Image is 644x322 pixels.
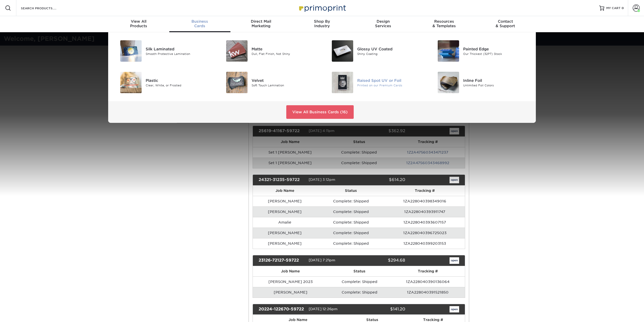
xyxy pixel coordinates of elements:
[463,83,530,87] div: Unlimited Foil Colors
[252,52,318,56] div: Dull, Flat Finish, Not Shiny
[253,228,317,238] td: [PERSON_NAME]
[255,257,309,264] div: 23126-72127-59722
[108,16,169,32] a: View AllProducts
[385,196,465,206] td: 1ZA228040398349016
[20,5,69,11] input: SEARCH PRODUCTS.....
[352,19,414,24] span: Design
[450,306,459,313] a: open
[252,83,318,87] div: Soft Touch Lamination
[114,70,213,95] a: Plastic Business Cards Plastic Clear, White, or Frosted
[352,16,414,32] a: DesignServices
[622,6,624,10] span: 0
[317,217,385,228] td: Complete: Shipped
[357,52,424,56] div: Shiny Coating
[292,19,353,24] span: Shop By
[414,16,475,32] a: Resources& Templates
[352,19,414,28] div: Services
[385,228,465,238] td: 1ZA228040396725023
[146,83,212,87] div: Clear, White, or Frosted
[438,40,459,62] img: Painted Edge Business Cards
[328,266,391,276] th: Status
[328,287,391,298] td: Complete: Shipped
[169,16,230,32] a: BusinessCards
[220,38,318,64] a: Matte Business Cards Matte Dull, Flat Finish, Not Shiny
[357,78,424,83] div: Raised Spot UV or Foil
[253,196,317,206] td: [PERSON_NAME]
[317,238,385,249] td: Complete: Shipped
[253,217,317,228] td: Amalie
[169,19,230,28] div: Cards
[475,19,536,28] div: & Support
[357,83,424,87] div: Printed on our Premium Cards
[146,52,212,56] div: Smooth Protective Lamination
[385,217,465,228] td: 1ZA228040393607157
[357,46,424,52] div: Glossy UV Coated
[463,52,530,56] div: Our Thickest (32PT) Stock
[438,72,459,93] img: Inline Foil Business Cards
[414,19,475,24] span: Resources
[450,257,459,264] a: open
[253,266,328,276] th: Job Name
[385,206,465,217] td: 1ZA228040393911747
[230,19,292,28] div: Marketing
[326,70,424,95] a: Raised Spot UV or Foil Business Cards Raised Spot UV or Foil Printed on our Premium Cards
[432,38,530,64] a: Painted Edge Business Cards Painted Edge Our Thickest (32PT) Stock
[317,206,385,217] td: Complete: Shipped
[252,46,318,52] div: Matte
[220,70,318,95] a: Velvet Business Cards Velvet Soft Touch Lamination
[146,46,212,52] div: Silk Laminated
[120,72,142,93] img: Plastic Business Cards
[391,287,465,298] td: 1ZA228040391521850
[286,105,354,119] a: View All Business Cards (16)
[253,276,328,287] td: [PERSON_NAME] 2023
[252,78,318,83] div: Velvet
[463,78,530,83] div: Inline Foil
[385,238,465,249] td: 1ZA228040399203153
[475,19,536,24] span: Contact
[475,16,536,32] a: Contact& Support
[355,306,409,313] div: $141.20
[332,72,353,93] img: Raised Spot UV or Foil Business Cards
[297,3,347,13] img: Primoprint
[114,38,213,64] a: Silk Laminated Business Cards Silk Laminated Smooth Protective Lamination
[414,19,475,28] div: & Templates
[120,40,142,62] img: Silk Laminated Business Cards
[169,19,230,24] span: Business
[230,19,292,24] span: Direct Mail
[309,258,335,262] span: [DATE] 7:21pm
[328,276,391,287] td: Complete: Shipped
[253,287,328,298] td: [PERSON_NAME]
[253,206,317,217] td: [PERSON_NAME]
[332,40,353,62] img: Glossy UV Coated Business Cards
[230,16,292,32] a: Direct MailMarketing
[292,19,353,28] div: Industry
[255,306,309,313] div: 20224-122670-59722
[226,40,248,62] img: Matte Business Cards
[391,276,465,287] td: 1ZA228040390136064
[309,307,338,311] span: [DATE] 12:26pm
[432,70,530,95] a: Inline Foil Business Cards Inline Foil Unlimited Foil Colors
[108,19,169,28] div: Products
[606,6,621,10] span: MY CART
[108,19,169,24] span: View All
[226,72,248,93] img: Velvet Business Cards
[391,266,465,276] th: Tracking #
[253,238,317,249] td: [PERSON_NAME]
[326,38,424,64] a: Glossy UV Coated Business Cards Glossy UV Coated Shiny Coating
[146,78,212,83] div: Plastic
[292,16,353,32] a: Shop ByIndustry
[355,257,409,264] div: $294.68
[463,46,530,52] div: Painted Edge
[317,196,385,206] td: Complete: Shipped
[317,228,385,238] td: Complete: Shipped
